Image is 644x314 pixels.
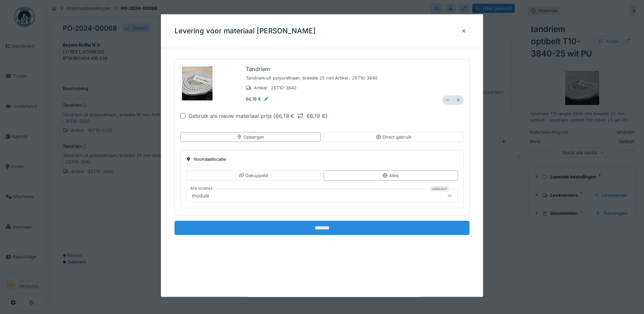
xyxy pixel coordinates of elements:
[246,95,269,102] div: 66,19 €
[239,172,268,179] div: Gekoppeld
[174,27,316,35] h3: Levering voor materiaal [PERSON_NAME]
[186,156,458,162] div: Voorraadlocatie
[189,192,212,199] div: modula
[376,134,411,140] div: Direct gebruik
[182,67,213,101] img: 194tp3j8u904zytqnuitsirvtpdw
[246,73,437,83] div: Tandriem uit polyurethaan, breedte 25 mm Artikel : 25T10-3840
[246,65,270,73] div: Tandriem
[189,185,214,191] label: Alle locaties
[246,85,296,91] div: Artikel : 25T10-3840
[237,134,264,140] div: Opbergen
[188,112,328,120] div: Gebruik als nieuw materiaal prijs ( )
[382,172,399,179] div: Alles
[275,112,326,120] div: 66,19 € 66,19 €
[430,186,448,191] div: Verplicht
